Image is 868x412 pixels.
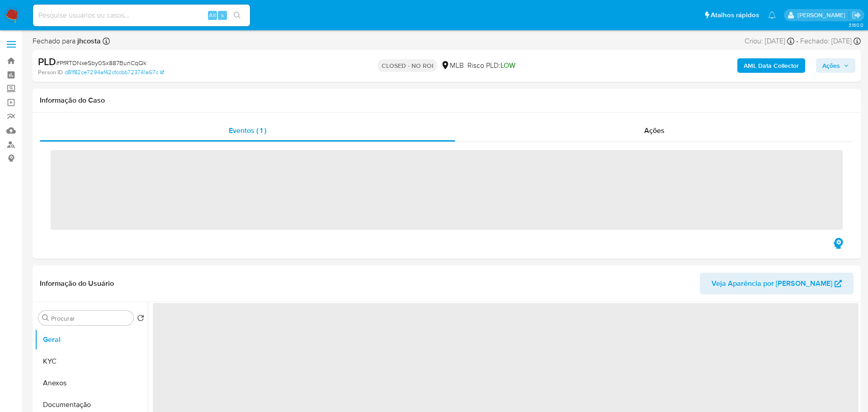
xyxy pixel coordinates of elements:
[797,11,849,19] p: jhonata.costa@mercadolivre.com
[65,68,164,76] a: d81f82ce7294af42cfccbb723741a67c
[852,10,861,20] a: Sair
[35,350,148,372] button: KYC
[796,36,798,46] span: -
[51,314,130,322] input: Procurar
[229,125,266,136] span: Eventos ( 1 )
[745,36,794,46] div: Criou: [DATE]
[700,273,854,294] button: Veja Aparência por [PERSON_NAME]
[228,9,246,22] button: search-icon
[500,60,515,71] span: LOW
[33,9,250,21] input: Pesquise usuários ou casos...
[737,58,805,73] button: AML Data Collector
[33,36,101,46] span: Fechado para
[38,68,63,76] b: Person ID
[38,54,56,69] b: PLD
[644,125,665,136] span: Ações
[51,150,843,230] span: ‌
[221,11,224,19] span: s
[441,61,464,71] div: MLB
[35,372,148,394] button: Anexos
[40,279,114,288] h1: Informação do Usuário
[768,11,776,19] a: Notificações
[744,58,799,73] b: AML Data Collector
[75,36,101,46] b: jhcosta
[816,58,855,73] button: Ações
[42,314,49,322] button: Procurar
[56,58,146,67] span: # PfRTDNxeSby0Sx887BunCqQk
[209,11,216,19] span: Alt
[822,58,840,73] span: Ações
[378,59,437,72] p: CLOSED - NO ROI
[137,314,144,324] button: Retornar ao pedido padrão
[40,96,854,105] h1: Informação do Caso
[800,36,861,46] div: Fechado: [DATE]
[35,329,148,350] button: Geral
[467,61,515,71] span: Risco PLD:
[711,10,759,20] span: Atalhos rápidos
[712,273,832,294] span: Veja Aparência por [PERSON_NAME]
